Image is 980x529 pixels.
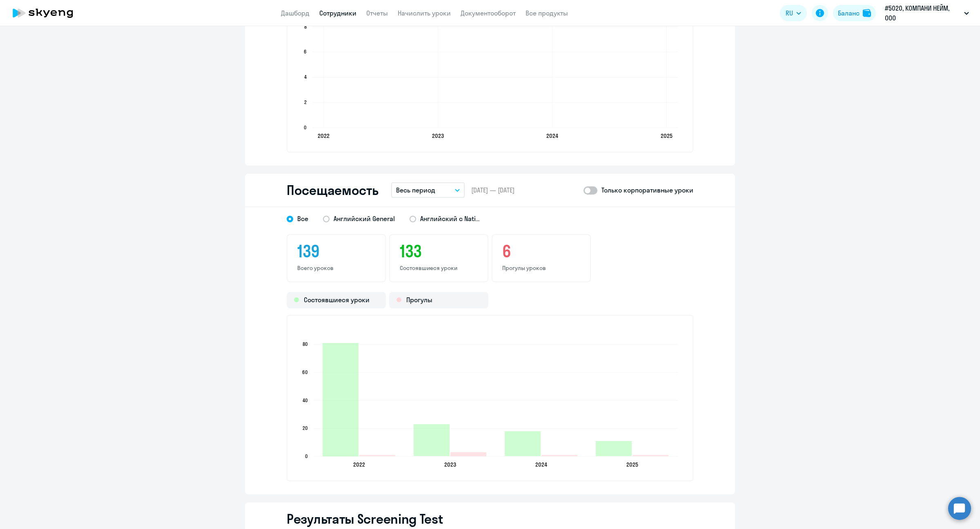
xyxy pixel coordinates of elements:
[305,453,308,459] text: 0
[505,431,541,456] path: 2024-06-10T17:00:00.000Z Состоявшиеся уроки 18
[833,5,876,21] button: Балансbalance
[323,343,359,456] path: 2022-09-28T17:00:00.000Z Состоявшиеся уроки 81
[304,124,307,131] text: 0
[471,186,514,195] span: [DATE] — [DATE]
[304,99,307,105] text: 2
[601,185,693,195] p: Только корпоративные уроки
[461,9,516,17] a: Документооборот
[786,8,793,18] span: RU
[287,511,443,527] h2: Результаты Screening Test
[546,132,558,139] text: 2024
[400,241,478,261] h3: 133
[541,455,577,456] path: 2024-06-10T17:00:00.000Z Прогулы 1
[450,452,486,456] path: 2023-12-11T17:00:00.000Z Прогулы 3
[881,3,973,23] button: #5020, КОМПАНИ НЕЙМ, ООО
[838,8,860,18] div: Баланс
[396,185,435,195] p: Весь период
[359,455,395,456] path: 2022-09-28T17:00:00.000Z Прогулы 1
[366,9,388,17] a: Отчеты
[780,5,807,21] button: RU
[661,132,673,139] text: 2025
[432,132,444,139] text: 2023
[526,9,568,17] a: Все продукты
[302,369,308,375] text: 60
[353,461,365,468] text: 2022
[535,461,547,468] text: 2024
[414,424,450,456] path: 2023-12-11T17:00:00.000Z Состоявшиеся уроки 23
[281,9,310,17] a: Дашборд
[633,455,668,456] path: 2025-05-26T17:00:00.000Z Прогулы 1
[304,74,307,80] text: 4
[287,292,386,308] div: Состоявшиеся уроки
[334,214,395,223] span: Английский General
[626,461,638,468] text: 2025
[297,241,375,261] h3: 139
[420,214,481,223] span: Английский с Native
[287,182,378,198] h2: Посещаемость
[297,264,375,272] p: Всего уроков
[303,397,308,403] text: 40
[389,292,488,308] div: Прогулы
[863,9,871,17] img: balance
[596,441,632,456] path: 2025-05-26T17:00:00.000Z Состоявшиеся уроки 11
[303,425,308,431] text: 20
[885,3,961,23] p: #5020, КОМПАНИ НЕЙМ, ООО
[502,264,580,272] p: Прогулы уроков
[304,24,307,30] text: 8
[304,49,307,55] text: 6
[293,214,308,224] span: Все
[318,132,330,139] text: 2022
[502,241,580,261] h3: 6
[398,9,451,17] a: Начислить уроки
[444,461,456,468] text: 2023
[303,341,308,347] text: 80
[400,264,478,272] p: Состоявшиеся уроки
[319,9,356,17] a: Сотрудники
[391,182,465,198] button: Весь период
